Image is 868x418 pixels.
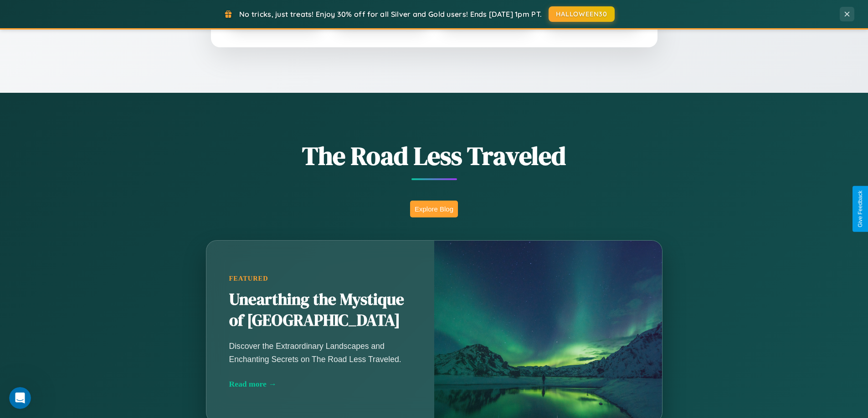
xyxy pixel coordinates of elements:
iframe: Intercom live chat [9,387,31,409]
button: Explore Blog [410,201,458,217]
button: HALLOWEEN30 [549,6,615,22]
p: Discover the Extraordinary Landscapes and Enchanting Secrets on The Road Less Traveled. [229,340,411,365]
h2: Unearthing the Mystique of [GEOGRAPHIC_DATA] [229,289,411,331]
h1: The Road Less Traveled [161,138,708,173]
div: Read more → [229,379,411,389]
div: Featured [229,275,411,282]
div: Give Feedback [857,191,863,227]
span: No tricks, just treats! Enjoy 30% off for all Silver and Gold users! Ends [DATE] 1pm PT. [239,10,542,19]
